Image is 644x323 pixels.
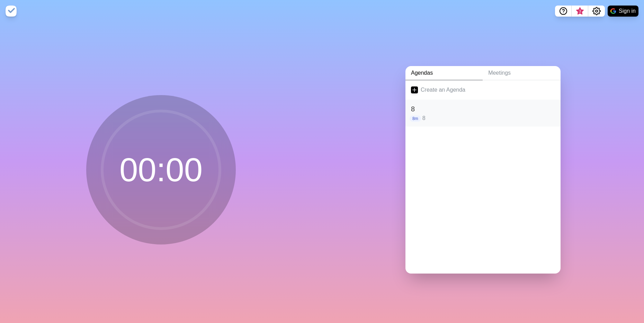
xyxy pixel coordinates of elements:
span: 3 [577,9,583,14]
img: timeblocks logo [6,6,17,17]
button: Settings [588,6,605,17]
button: Help [555,6,572,17]
a: Meetings [483,66,561,80]
h2: 8 [411,104,555,114]
button: What’s new [572,6,588,17]
p: 8m [410,116,421,122]
button: Sign in [608,6,638,17]
img: google logo [610,8,616,14]
a: Agendas [405,66,483,80]
a: Create an Agenda [405,80,561,100]
p: 8 [422,114,555,122]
